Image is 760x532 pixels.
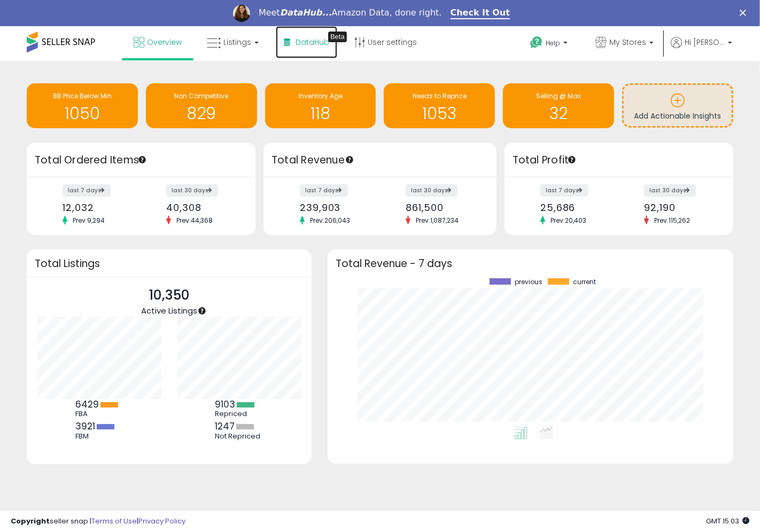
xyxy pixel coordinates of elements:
div: 239,903 [300,202,372,213]
span: Prev: 115,262 [649,216,695,225]
a: Selling @ Max 32 [503,83,614,128]
p: 10,350 [141,285,197,306]
span: Selling @ Max [536,91,581,100]
h1: 1053 [389,105,490,122]
h3: Total Profit [513,153,725,168]
span: Prev: 9,294 [67,216,110,225]
label: last 30 days [644,184,696,197]
span: Overview [147,37,182,48]
span: BB Price Below Min [53,91,112,100]
b: 6429 [75,398,99,411]
div: 861,500 [406,202,478,213]
i: Get Help [530,36,543,49]
h3: Total Ordered Items [35,153,247,168]
span: Prev: 20,403 [545,216,592,225]
label: last 30 days [406,184,457,197]
div: Repriced [215,410,263,418]
span: Hi [PERSON_NAME] [685,37,725,48]
a: Privacy Policy [138,516,185,526]
h1: 32 [508,105,609,122]
div: FBM [75,432,123,441]
h1: 1050 [32,105,133,122]
div: 92,190 [644,202,715,213]
div: 25,686 [540,202,611,213]
a: User settings [346,26,425,58]
span: 2025-09-11 15:03 GMT [706,516,749,526]
a: Listings [199,26,267,58]
span: Prev: 1,087,234 [410,216,464,225]
span: previous [515,278,542,286]
div: Not Repriced [215,432,263,441]
a: Hi [PERSON_NAME] [671,37,732,61]
h1: 829 [151,105,252,122]
h3: Total Revenue - 7 days [336,260,725,268]
div: Close [740,10,750,16]
img: Profile image for Georgie [233,5,250,22]
h1: 118 [270,105,371,122]
b: 1247 [215,420,235,433]
a: Non Competitive 829 [146,83,257,128]
label: last 30 days [166,184,218,197]
label: last 7 days [540,184,588,197]
strong: Copyright [11,516,50,526]
h3: Total Revenue [272,153,488,168]
a: Overview [126,26,190,58]
div: Tooltip anchor [197,306,207,316]
a: BB Price Below Min 1050 [27,83,138,128]
span: Inventory Age [298,91,343,100]
div: seller snap | | [11,517,185,527]
a: Help [522,28,578,61]
span: Prev: 44,368 [171,216,218,225]
span: Active Listings [141,305,197,316]
h3: Total Listings [35,260,304,268]
span: Non Competitive [174,91,228,100]
label: last 7 days [63,184,111,197]
a: Add Actionable Insights [624,85,732,126]
b: 9103 [215,398,235,411]
div: Tooltip anchor [137,155,147,165]
span: Help [546,38,560,48]
span: Needs to Reprice [413,91,467,100]
a: Terms of Use [91,516,137,526]
div: Meet Amazon Data, done right. [259,7,442,18]
span: Prev: 206,043 [305,216,355,225]
label: last 7 days [300,184,348,197]
span: current [573,278,596,286]
span: Listings [223,37,251,48]
b: 3921 [75,420,95,433]
a: Inventory Age 118 [265,83,376,128]
a: DataHub [276,26,337,58]
span: Add Actionable Insights [634,111,722,121]
span: My Stores [609,37,646,48]
div: Tooltip anchor [328,32,347,42]
span: DataHub [296,37,329,48]
div: Tooltip anchor [567,155,577,165]
div: Tooltip anchor [345,155,354,165]
div: 40,308 [166,202,237,213]
a: My Stores [587,26,662,61]
div: FBA [75,410,123,418]
div: 12,032 [63,202,133,213]
a: Needs to Reprice 1053 [384,83,495,128]
i: DataHub... [280,7,332,18]
a: Check It Out [451,7,510,19]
